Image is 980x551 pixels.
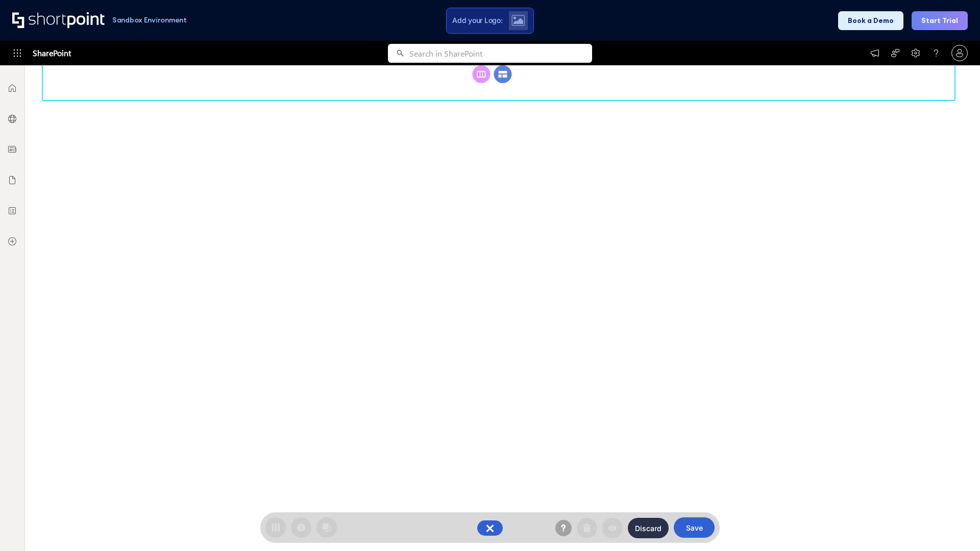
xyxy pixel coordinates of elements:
button: Start Trial [912,11,968,30]
button: Save [674,517,715,538]
img: Upload logo [511,15,525,26]
span: Add your Logo: [452,16,502,25]
span: SharePoint [33,41,71,65]
h1: Sandbox Environment [112,17,187,23]
input: Search in SharePoint [409,44,592,63]
button: Discard [628,518,669,538]
iframe: Chat Widget [929,502,980,551]
button: Book a Demo [838,11,903,30]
